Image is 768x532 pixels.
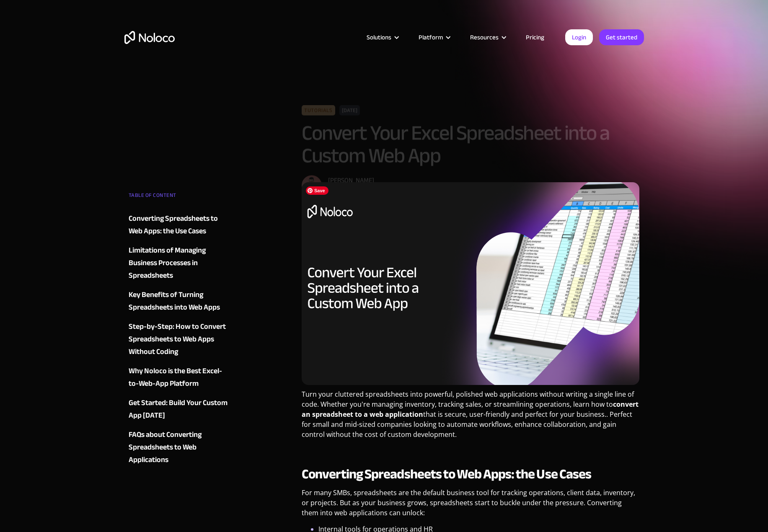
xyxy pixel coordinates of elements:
[470,32,499,43] div: Resources
[302,462,591,487] strong: Converting Spreadsheets to Web Apps: the Use Cases
[302,105,335,115] div: Tutorials
[129,244,230,282] a: Limitations of Managing Business Processes in Spreadsheets
[124,31,175,44] a: home
[419,32,443,43] div: Platform
[565,29,593,45] a: Login
[302,121,640,167] h1: Convert Your Excel Spreadsheet into a Custom Web App
[302,488,640,524] p: For many SMBs, spreadsheets are the default business tool for tracking operations, client data, i...
[460,32,515,43] div: Resources
[356,32,408,43] div: Solutions
[129,397,230,422] a: Get Started: Build Your Custom App [DATE]
[129,289,230,314] a: Key Benefits of Turning Spreadsheets into Web Apps
[129,189,230,206] div: TABLE OF CONTENT
[339,105,360,115] div: [DATE]
[129,212,230,238] a: Converting Spreadsheets to Web Apps: the Use Cases
[129,429,230,466] a: FAQs about Converting Spreadsheets to Web Applications
[302,400,639,419] strong: convert an spreadsheet to a web application
[599,29,644,45] a: Get started
[129,365,230,390] a: Why Noloco is the Best Excel-to-Web-App Platform
[328,175,406,185] div: [PERSON_NAME]
[515,32,555,43] a: Pricing
[367,32,391,43] div: Solutions
[129,320,230,358] a: Step-by-Step: How to Convert Spreadsheets to Web Apps Without Coding
[306,186,328,195] span: Save
[302,389,640,446] p: Turn your cluttered spreadsheets into powerful, polished web applications without writing a singl...
[408,32,460,43] div: Platform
